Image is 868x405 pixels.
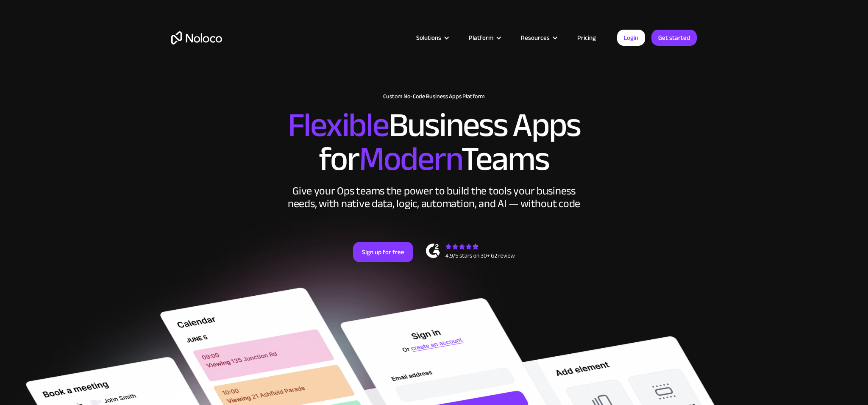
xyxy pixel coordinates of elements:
div: Resources [521,32,550,43]
span: Modern [359,128,461,191]
a: Sign up for free [353,242,413,262]
span: Flexible [288,94,389,157]
a: home [171,31,222,44]
a: Pricing [567,32,606,43]
a: Get started [651,30,697,46]
div: Give your Ops teams the power to build the tools your business needs, with native data, logic, au... [286,185,582,210]
div: Platform [458,32,510,43]
div: Platform [469,32,493,43]
div: Resources [510,32,567,43]
a: Login [617,30,645,46]
h2: Business Apps for Teams [171,108,697,176]
div: Solutions [416,32,441,43]
div: Solutions [406,32,458,43]
h1: Custom No-Code Business Apps Platform [171,93,697,100]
